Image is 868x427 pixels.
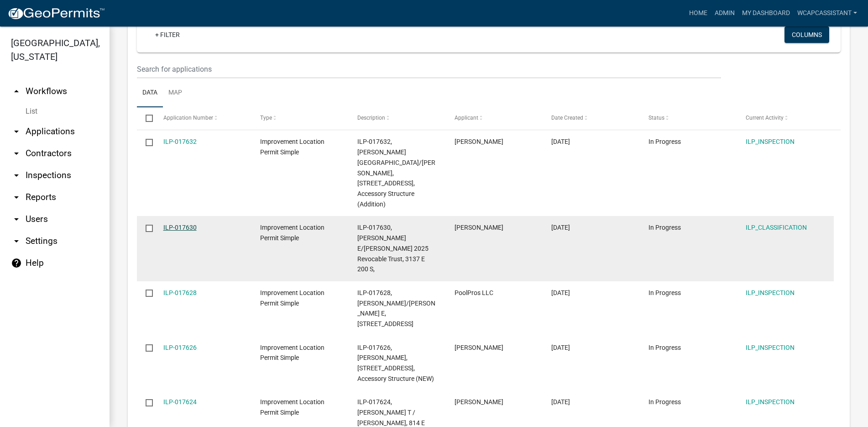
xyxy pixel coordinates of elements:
[163,398,197,406] a: ILP-017624
[737,107,834,129] datatable-header-cell: Current Activity
[260,115,272,121] span: Type
[163,224,197,231] a: ILP-017630
[711,5,738,22] a: Admin
[357,224,429,273] span: ILP-017630, Betz, Thomas E/Diane K 2025 Revocable Trust, 3137 E 200 S,
[746,398,795,406] a: ILP_INSPECTION
[746,224,807,231] a: ILP_CLASSIFICATION
[640,107,737,129] datatable-header-cell: Status
[794,5,861,22] a: wcapcassistant
[154,107,251,129] datatable-header-cell: Application Number
[163,289,197,296] a: ILP-017628
[455,289,493,296] span: PoolPros LLC
[551,138,570,145] span: 08/12/2025
[445,107,543,129] datatable-header-cell: Applicant
[260,398,324,416] span: Improvement Location Permit Simple
[784,26,829,43] button: Columns
[455,398,503,406] span: Doug Klefeker
[11,258,22,269] i: help
[648,115,664,121] span: Status
[349,107,446,129] datatable-header-cell: Description
[738,5,794,22] a: My Dashboard
[551,224,570,231] span: 08/12/2025
[455,344,503,351] span: Shelly Stultz
[148,26,187,43] a: + Filter
[357,138,435,208] span: ILP-017632, Kloter, Kent/Janell, 1730 Kensington Dr, Accessory Structure (Addition)
[746,138,795,145] a: ILP_INSPECTION
[11,86,22,97] i: arrow_drop_up
[260,289,324,307] span: Improvement Location Permit Simple
[11,236,22,247] i: arrow_drop_down
[11,214,22,225] i: arrow_drop_down
[260,344,324,362] span: Improvement Location Permit Simple
[163,79,188,108] a: Map
[648,289,681,296] span: In Progress
[11,170,22,181] i: arrow_drop_down
[11,192,22,203] i: arrow_drop_down
[137,60,721,79] input: Search for applications
[455,224,503,231] span: Thomas Edward Betz
[455,115,478,121] span: Applicant
[163,138,197,145] a: ILP-017632
[551,115,583,121] span: Date Created
[746,344,795,351] a: ILP_INSPECTION
[746,289,795,296] a: ILP_INSPECTION
[648,398,681,406] span: In Progress
[163,115,213,121] span: Application Number
[648,344,681,351] span: In Progress
[551,289,570,296] span: 08/08/2025
[357,289,435,327] span: ILP-017628, Davis, Justin L/Teresa E, 2705 W Rock Hill Ln, Pool
[11,148,22,159] i: arrow_drop_down
[543,107,640,129] datatable-header-cell: Date Created
[357,115,385,121] span: Description
[551,344,570,351] span: 08/05/2025
[648,224,681,231] span: In Progress
[357,344,434,382] span: ILP-017626, Hicks, Rochelle Ann, 2976 S West, Accessory Structure (NEW)
[551,398,570,406] span: 08/01/2025
[11,126,22,137] i: arrow_drop_down
[685,5,711,22] a: Home
[137,79,163,108] a: Data
[455,138,503,145] span: Ramiro Granados
[251,107,349,129] datatable-header-cell: Type
[648,138,681,145] span: In Progress
[746,115,784,121] span: Current Activity
[260,138,324,156] span: Improvement Location Permit Simple
[260,224,324,242] span: Improvement Location Permit Simple
[163,344,197,351] a: ILP-017626
[137,107,154,129] datatable-header-cell: Select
